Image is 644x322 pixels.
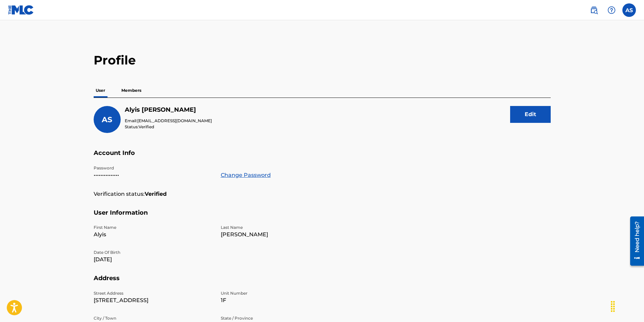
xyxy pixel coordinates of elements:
[94,209,551,225] h5: User Information
[145,190,167,198] strong: Verified
[139,124,154,129] span: Verified
[94,296,213,304] p: [STREET_ADDRESS]
[94,315,213,321] p: City / Town
[125,106,212,114] h5: Alyis Sledge
[137,118,212,123] span: [EMAIL_ADDRESS][DOMAIN_NAME]
[221,171,271,179] a: Change Password
[94,231,213,239] p: Alyis
[125,124,212,130] p: Status:
[510,106,551,123] button: Edit
[625,214,644,268] iframe: Resource Center
[94,190,145,198] p: Verification status:
[8,5,34,15] img: MLC Logo
[94,249,213,256] p: Date Of Birth
[610,290,644,322] iframe: Chat Widget
[607,6,616,14] img: help
[221,290,340,296] p: Unit Number
[590,6,598,14] img: search
[94,165,213,171] p: Password
[102,115,112,124] span: AS
[94,53,551,68] h2: Profile
[605,3,618,17] div: Help
[221,224,340,231] p: Last Name
[125,118,212,124] p: Email:
[94,83,107,98] p: User
[607,296,618,317] div: Drag
[94,290,213,296] p: Street Address
[94,171,213,179] p: •••••••••••••••
[94,224,213,231] p: First Name
[221,231,340,239] p: [PERSON_NAME]
[221,296,340,304] p: 1F
[622,3,636,17] div: User Menu
[119,83,143,98] p: Members
[587,3,601,17] a: Public Search
[94,274,551,290] h5: Address
[94,256,213,264] p: [DATE]
[221,315,340,321] p: State / Province
[94,149,551,165] h5: Account Info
